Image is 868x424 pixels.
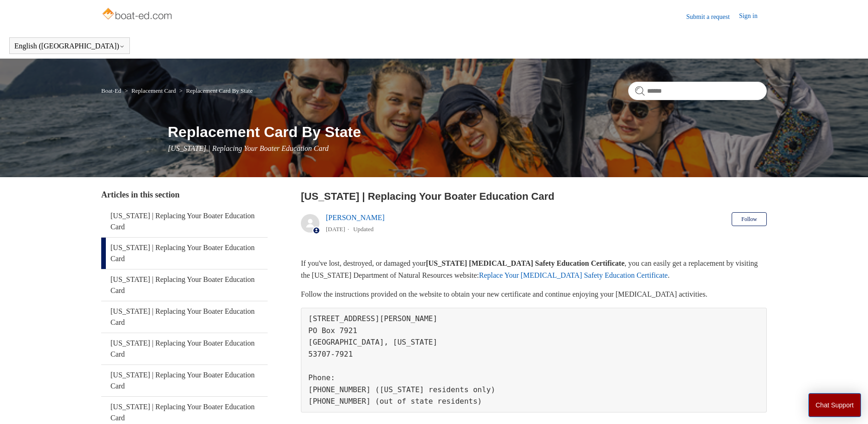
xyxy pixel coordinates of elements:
[101,87,123,94] li: Boat-Ed
[101,6,175,24] img: Boat-Ed Help Center home page
[326,214,385,221] a: [PERSON_NAME]
[479,271,667,279] a: Replace Your [MEDICAL_DATA] Safety Education Certificate
[426,259,624,267] strong: [US_STATE] [MEDICAL_DATA] Safety Education Certificate
[131,87,176,94] a: Replacement Card
[101,333,268,364] a: [US_STATE] | Replacing Your Boater Education Card
[168,121,767,143] h1: Replacement Card By State
[628,82,767,100] input: Search
[168,144,329,152] span: [US_STATE] | Replacing Your Boater Education Card
[101,206,268,237] a: [US_STATE] | Replacing Your Boater Education Card
[101,365,268,396] a: [US_STATE] | Replacing Your Boater Education Card
[301,288,767,300] p: Follow the instructions provided on the website to obtain your new certificate and continue enjoy...
[177,87,253,94] li: Replacement Card By State
[101,190,179,199] span: Articles in this section
[686,12,739,22] a: Submit a request
[353,226,373,233] li: Updated
[101,301,268,333] a: [US_STATE] | Replacing Your Boater Education Card
[101,238,268,269] a: [US_STATE] | Replacing Your Boater Education Card
[123,87,177,94] li: Replacement Card
[732,212,767,226] button: Follow Article
[14,42,125,50] button: English ([GEOGRAPHIC_DATA])
[326,226,345,233] time: 05/22/2024, 16:01
[739,11,767,22] a: Sign in
[301,257,767,281] p: If you've lost, destroyed, or damaged your , you can easily get a replacement by visiting the [US...
[301,308,767,412] pre: [STREET_ADDRESS][PERSON_NAME] PO Box 7921 [GEOGRAPHIC_DATA], [US_STATE] 53707-7921 Phone: [PHONE_...
[101,87,121,94] a: Boat-Ed
[101,269,268,301] a: [US_STATE] | Replacing Your Boater Education Card
[186,87,252,94] a: Replacement Card By State
[808,393,862,417] button: Chat Support
[301,189,767,204] h2: Wisconsin | Replacing Your Boater Education Card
